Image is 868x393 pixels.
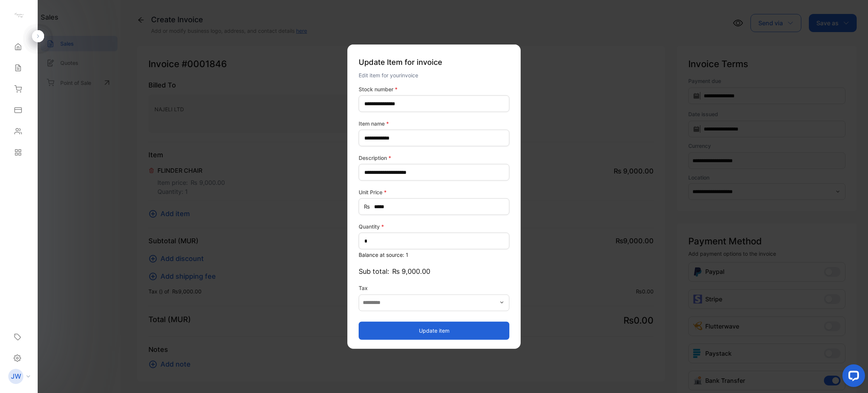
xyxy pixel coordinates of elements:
p: Balance at source: 1 [359,251,509,259]
p: Sub total: [359,266,509,276]
img: logo [13,10,24,21]
label: Unit Price [359,188,509,196]
label: Stock number [359,85,509,93]
span: ₨ [364,203,370,210]
span: ₨ 9,000.00 [392,266,430,276]
p: Update Item for invoice [359,54,509,71]
span: Edit item for your invoice [359,72,418,78]
p: JW [11,372,21,381]
label: Description [359,154,509,162]
label: Item name [359,120,509,127]
label: Tax [359,284,509,292]
label: Quantity [359,223,509,230]
button: Update item [359,321,509,339]
iframe: LiveChat chat widget [836,361,868,393]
